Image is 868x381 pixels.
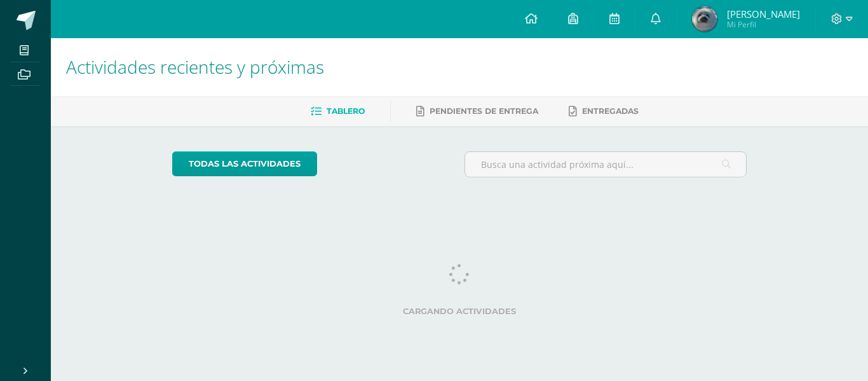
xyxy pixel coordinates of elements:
[569,101,639,121] a: Entregadas
[727,8,800,20] span: [PERSON_NAME]
[172,307,747,316] label: Cargando actividades
[66,55,324,79] span: Actividades recientes y próximas
[430,106,538,116] span: Pendientes de entrega
[172,151,317,176] a: todas las Actividades
[416,101,538,121] a: Pendientes de entrega
[692,6,717,32] img: 49d4f55371eb484a1c749889aa944046.png
[727,19,800,30] span: Mi Perfil
[327,106,365,116] span: Tablero
[582,106,639,116] span: Entregadas
[465,152,747,177] input: Busca una actividad próxima aquí...
[311,101,365,121] a: Tablero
